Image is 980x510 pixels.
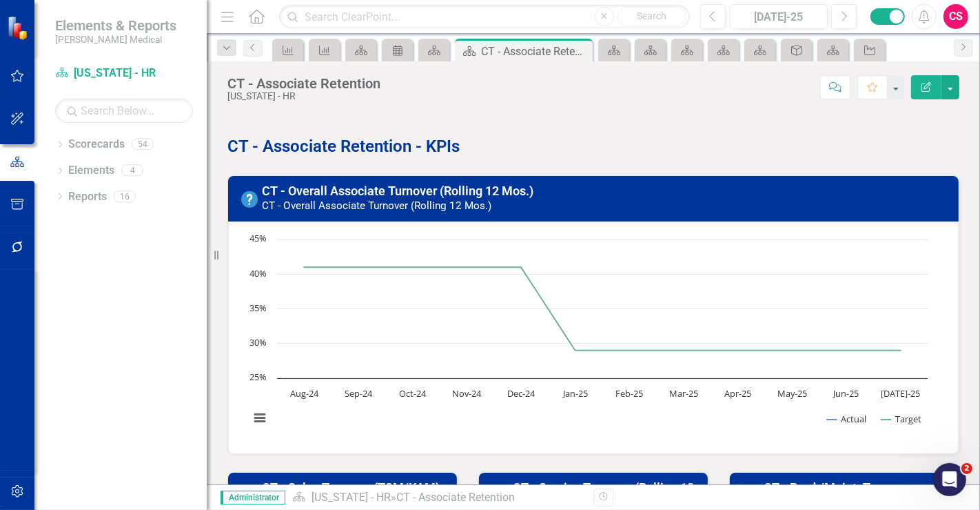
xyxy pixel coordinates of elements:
a: [US_STATE] - HR [312,491,391,504]
text: 40% [249,267,267,279]
a: CT - Sales Turnover (TSM/KAM) (Rolling 12 Mos.) [262,480,440,509]
div: 4 [121,165,143,177]
text: [DATE]-25 [881,387,920,400]
text: Mar-25 [669,387,698,400]
div: CT - Associate Retention [481,43,589,60]
button: View chart menu, Chart [250,408,269,427]
text: Sep-24 [345,387,373,400]
div: [US_STATE] - HR [227,91,380,101]
button: Show Target [881,413,921,425]
a: Reports [68,189,107,205]
div: 54 [132,139,154,150]
div: Chart. Highcharts interactive chart. [243,233,944,440]
a: CT - Overall Associate Turnover (Rolling 12 Mos.) [262,184,533,198]
strong: CT - Associate Retention - KPIs [227,137,460,156]
input: Search Below... [55,99,193,123]
text: 45% [249,232,267,244]
button: Search [617,7,686,26]
small: [PERSON_NAME] Medical [55,34,176,45]
text: 35% [249,302,267,314]
text: Dec-24 [507,387,535,400]
text: May-25 [777,387,807,400]
span: 2 [961,463,972,474]
button: [DATE]-25 [730,4,828,29]
text: Actual [841,413,866,425]
a: CT - Service Turnover (Rolling 12 Mos.) [513,480,694,509]
text: Target [895,413,921,425]
input: Search ClearPoint... [279,5,690,29]
iframe: Intercom live chat [933,463,966,496]
div: CT - Associate Retention [396,491,515,504]
button: CS [943,4,968,29]
img: ClearPoint Strategy [7,16,31,40]
text: Nov-24 [452,387,482,400]
div: » [292,490,583,506]
div: [DATE]-25 [735,9,823,26]
svg: Interactive chart [243,233,935,440]
text: Jun-25 [833,387,859,400]
a: CT - Prod./Maint. Turnover (Rolling 12 Mos.) [764,480,912,509]
span: Search [637,10,666,21]
text: Apr-25 [724,387,751,400]
text: 30% [249,336,267,349]
text: Oct-24 [399,387,427,400]
span: Elements & Reports [55,17,176,34]
img: No Information [241,191,258,208]
a: Scorecards [68,137,125,153]
small: CT - Overall Associate Turnover (Rolling 12 Mos.) [262,199,491,212]
a: Elements [68,163,114,179]
button: Show Actual [827,413,866,425]
span: Administrator [221,491,285,504]
div: CT - Associate Retention [227,76,380,91]
a: [US_STATE] - HR [55,66,193,81]
text: Aug-24 [290,387,319,400]
text: Feb-25 [615,387,643,400]
text: Jan-25 [562,387,588,400]
text: 25% [249,371,267,383]
div: 16 [114,190,136,202]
